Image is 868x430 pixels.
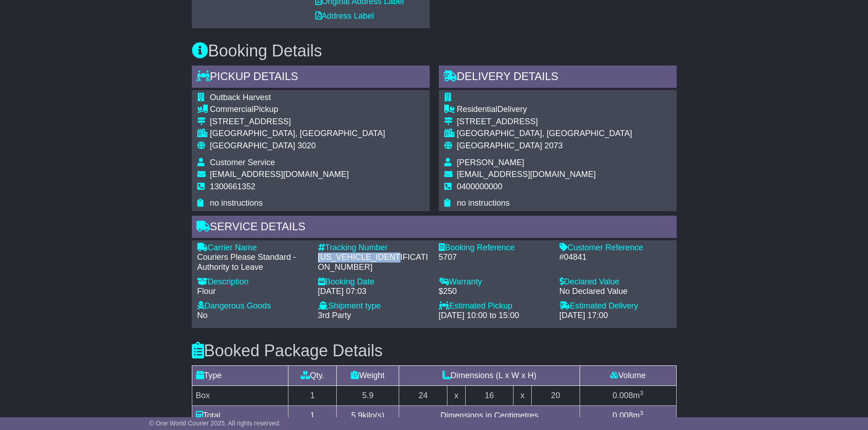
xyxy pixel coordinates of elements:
[399,365,580,385] td: Dimensions (L x W x H)
[544,141,563,150] span: 2073
[457,170,596,179] span: [EMAIL_ADDRESS][DOMAIN_NAME]
[288,405,337,425] td: 1
[447,385,465,405] td: x
[612,411,633,420] span: 0.008
[210,105,385,115] div: Pickup
[197,277,309,287] div: Description
[560,301,671,311] div: Estimated Delivery
[192,405,288,425] td: Total
[612,391,633,400] span: 0.008
[580,365,676,385] td: Volume
[560,287,671,297] div: No Declared Value
[149,420,281,427] span: © One World Courier 2025. All rights reserved.
[560,243,671,253] div: Customer Reference
[197,301,309,311] div: Dangerous Goods
[457,198,510,207] span: no instructions
[560,253,671,263] div: #04841
[318,253,430,272] div: [US_VEHICLE_IDENTIFICATION_NUMBER]
[351,411,363,420] span: 5.9
[457,158,524,167] span: [PERSON_NAME]
[210,117,385,127] div: [STREET_ADDRESS]
[318,311,351,320] span: 3rd Party
[197,243,309,253] div: Carrier Name
[465,385,514,405] td: 16
[210,105,254,114] span: Commercial
[337,405,399,425] td: kilo(s)
[399,385,447,405] td: 24
[640,410,643,416] sup: 3
[531,385,580,405] td: 20
[192,42,677,60] h3: Booking Details
[288,365,337,385] td: Qty.
[457,141,542,150] span: [GEOGRAPHIC_DATA]
[640,390,643,396] sup: 3
[560,277,671,287] div: Declared Value
[439,311,550,321] div: [DATE] 10:00 to 15:00
[318,243,430,253] div: Tracking Number
[439,277,550,287] div: Warranty
[580,385,676,405] td: m
[439,253,550,263] div: 5707
[210,182,256,191] span: 1300661352
[197,253,309,272] div: Couriers Please Standard - Authority to Leave
[210,170,349,179] span: [EMAIL_ADDRESS][DOMAIN_NAME]
[457,117,632,127] div: [STREET_ADDRESS]
[210,93,271,102] span: Outback Harvest
[514,385,531,405] td: x
[439,301,550,311] div: Estimated Pickup
[192,342,677,360] h3: Booked Package Details
[288,385,337,405] td: 1
[210,158,275,167] span: Customer Service
[439,287,550,297] div: $250
[192,385,288,405] td: Box
[192,66,430,90] div: Pickup Details
[192,216,677,240] div: Service Details
[210,129,385,139] div: [GEOGRAPHIC_DATA], [GEOGRAPHIC_DATA]
[318,301,430,311] div: Shipment type
[457,105,498,114] span: Residential
[318,287,430,297] div: [DATE] 07:03
[318,277,430,287] div: Booking Date
[439,243,550,253] div: Booking Reference
[197,311,208,320] span: No
[457,182,503,191] span: 0400000000
[337,365,399,385] td: Weight
[457,105,632,115] div: Delivery
[192,365,288,385] td: Type
[197,287,309,297] div: Flour
[580,405,676,425] td: m
[560,311,671,321] div: [DATE] 17:00
[298,141,316,150] span: 3020
[315,11,374,20] a: Address Label
[337,385,399,405] td: 5.9
[457,129,632,139] div: [GEOGRAPHIC_DATA], [GEOGRAPHIC_DATA]
[399,405,580,425] td: Dimensions in Centimetres
[210,198,263,207] span: no instructions
[210,141,295,150] span: [GEOGRAPHIC_DATA]
[439,66,677,90] div: Delivery Details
